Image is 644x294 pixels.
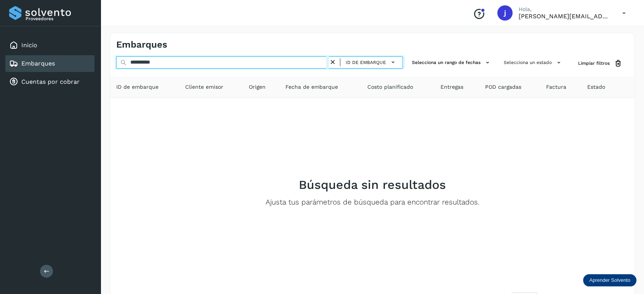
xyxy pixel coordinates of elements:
button: Selecciona un estado [501,56,566,69]
div: Cuentas por cobrar [5,73,95,90]
div: Aprender Solvento [583,274,636,286]
h4: Embarques [116,39,167,50]
p: Hola, [519,6,610,13]
span: Origen [249,83,266,91]
h2: Búsqueda sin resultados [299,177,446,192]
span: Limpiar filtros [578,60,610,67]
span: POD cargadas [485,83,521,91]
p: Proveedores [26,16,91,21]
div: Inicio [5,37,95,54]
span: Costo planificado [367,83,413,91]
p: Aprender Solvento [589,277,630,283]
span: Factura [546,83,566,91]
span: Cliente emisor [185,83,223,91]
span: Entregas [441,83,463,91]
a: Embarques [21,60,55,67]
button: Limpiar filtros [572,56,628,70]
span: ID de embarque [116,83,159,91]
button: ID de embarque [343,57,399,68]
button: Selecciona un rango de fechas [409,56,495,69]
span: Fecha de embarque [285,83,338,91]
p: javier@rfllogistics.com.mx [519,13,610,20]
span: Estado [587,83,605,91]
a: Inicio [21,42,37,49]
span: ID de embarque [346,59,386,66]
div: Embarques [5,55,95,72]
p: Ajusta tus parámetros de búsqueda para encontrar resultados. [266,198,479,207]
a: Cuentas por cobrar [21,78,80,85]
